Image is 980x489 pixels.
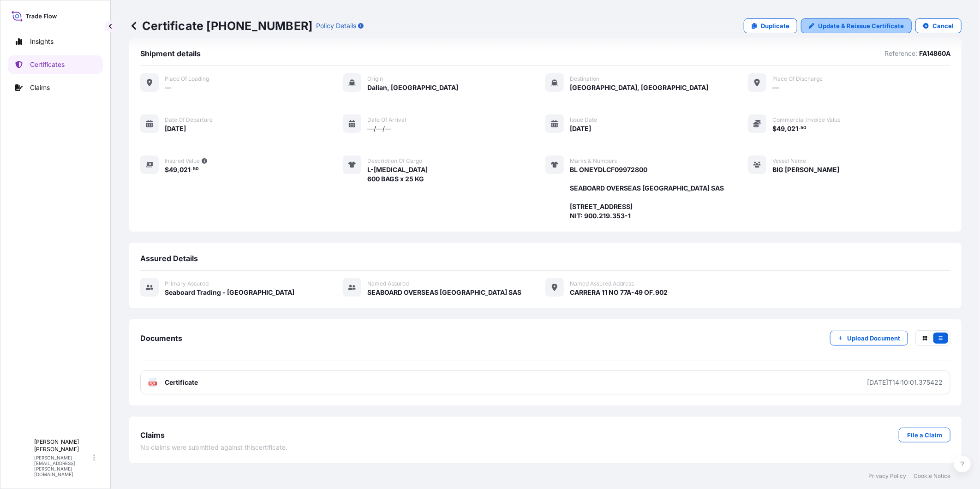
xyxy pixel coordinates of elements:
[367,124,391,133] span: —/—/—
[30,37,54,46] p: Insights
[914,472,950,480] a: Cookie Notice
[818,21,904,30] p: Update & Reissue Certificate
[140,443,287,452] span: No claims were submitted against this certificate .
[570,165,724,221] span: BL ONEYDLCF09972800 SEABOARD OVERSEAS [GEOGRAPHIC_DATA] SAS [STREET_ADDRESS] NIT: 900.219.353-1
[30,83,50,92] p: Claims
[193,167,199,171] span: 50
[165,378,198,387] span: Certificate
[34,438,91,453] p: [PERSON_NAME] [PERSON_NAME]
[570,75,599,83] span: Destination
[772,165,839,174] span: BIG [PERSON_NAME]
[772,157,806,165] span: Vessel Name
[777,125,785,132] span: 49
[150,382,156,385] text: PDF
[140,334,182,343] span: Documents
[165,157,200,165] span: Insured Value
[165,83,171,92] span: —
[129,18,312,33] p: Certificate [PHONE_NUMBER]
[744,18,797,33] a: Duplicate
[140,254,198,263] span: Assured Details
[367,116,406,124] span: Date of arrival
[367,288,521,297] span: SEABOARD OVERSEAS [GEOGRAPHIC_DATA] SAS
[367,165,428,184] span: L-[MEDICAL_DATA] 600 BAGS x 25 KG
[772,83,779,92] span: —
[884,49,917,58] p: Reference:
[191,167,192,171] span: .
[570,83,708,92] span: [GEOGRAPHIC_DATA], [GEOGRAPHIC_DATA]
[787,125,798,132] span: 021
[830,331,908,346] button: Upload Document
[867,378,943,387] div: [DATE]T14:10:01.375422
[165,288,294,297] span: Seaboard Trading - [GEOGRAPHIC_DATA]
[367,157,422,165] span: Description of cargo
[316,21,356,30] p: Policy Details
[165,124,186,133] span: [DATE]
[140,49,201,58] span: Shipment details
[8,32,103,51] a: Insights
[570,124,591,133] span: [DATE]
[899,428,950,442] a: File a Claim
[847,334,900,343] p: Upload Document
[8,55,103,74] a: Certificates
[367,280,409,287] span: Named Assured
[570,280,634,287] span: Named Assured Address
[801,126,807,130] span: 50
[367,83,458,92] span: Dalian, [GEOGRAPHIC_DATA]
[868,472,906,480] a: Privacy Policy
[165,280,209,287] span: Primary assured
[801,18,912,33] a: Update & Reissue Certificate
[570,116,597,124] span: Issue Date
[772,125,777,132] span: $
[165,167,169,173] span: $
[30,60,65,69] p: Certificates
[140,430,165,440] span: Claims
[34,455,91,477] p: [PERSON_NAME][EMAIL_ADDRESS][PERSON_NAME][DOMAIN_NAME]
[169,167,177,173] span: 49
[165,116,213,124] span: Date of departure
[919,49,950,58] p: FA14860A
[799,126,800,130] span: .
[177,167,179,173] span: ,
[785,125,787,132] span: ,
[18,453,24,462] span: V
[367,75,383,83] span: Origin
[932,21,954,30] p: Cancel
[8,78,103,97] a: Claims
[165,75,209,83] span: Place of Loading
[570,157,617,165] span: Marks & Numbers
[179,167,191,173] span: 021
[140,370,950,394] a: PDFCertificate[DATE]T14:10:01.375422
[772,75,823,83] span: Place of discharge
[761,21,789,30] p: Duplicate
[915,18,962,33] button: Cancel
[907,430,942,440] p: File a Claim
[570,288,668,297] span: CARRERA 11 NO 77A-49 OF.902
[772,116,841,124] span: Commercial Invoice Value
